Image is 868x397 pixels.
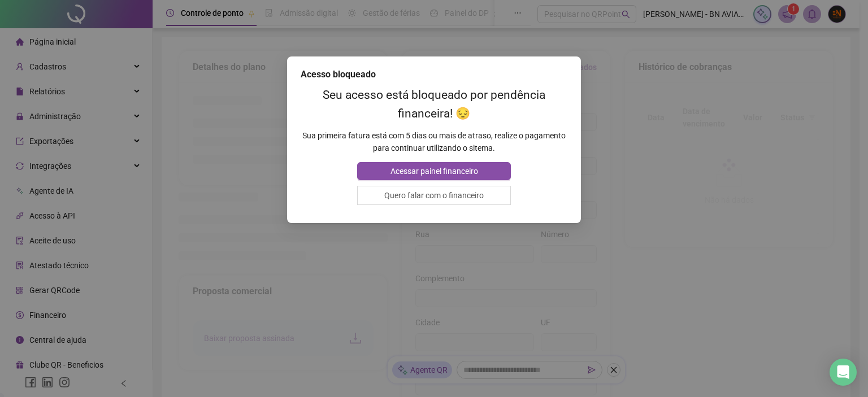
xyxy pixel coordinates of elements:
[830,359,857,386] div: Open Intercom Messenger
[301,129,567,154] p: Sua primeira fatura está com 5 dias ou mais de atraso, realize o pagamento para continuar utiliza...
[357,162,510,180] button: Acessar painel financeiro
[301,68,567,81] div: Acesso bloqueado
[301,86,567,123] h2: Seu acesso está bloqueado por pendência financeira! 😔
[390,165,478,177] span: Acessar painel financeiro
[357,186,510,205] button: Quero falar com o financeiro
